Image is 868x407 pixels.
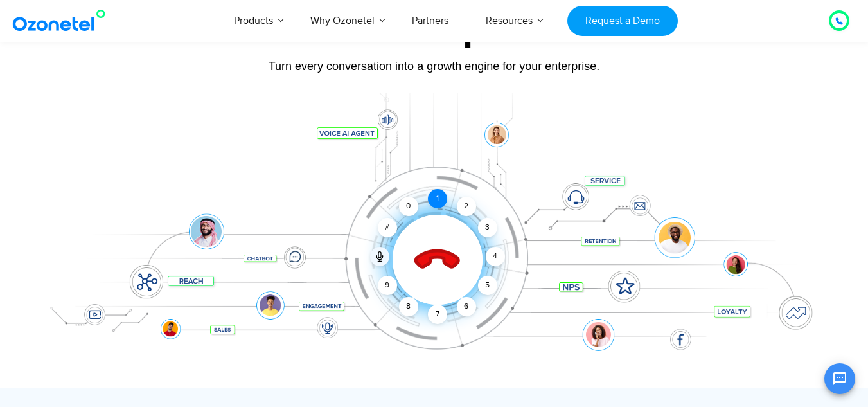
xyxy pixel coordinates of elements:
[486,247,505,266] div: 4
[428,305,447,324] div: 7
[457,297,476,316] div: 6
[824,363,855,394] button: Open chat
[477,218,497,237] div: 3
[33,59,836,73] div: Turn every conversation into a growth engine for your enterprise.
[378,218,397,237] div: #
[477,276,497,295] div: 5
[399,197,418,216] div: 0
[428,189,447,208] div: 1
[567,6,677,36] a: Request a Demo
[378,276,397,295] div: 9
[457,197,476,216] div: 2
[399,297,418,316] div: 8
